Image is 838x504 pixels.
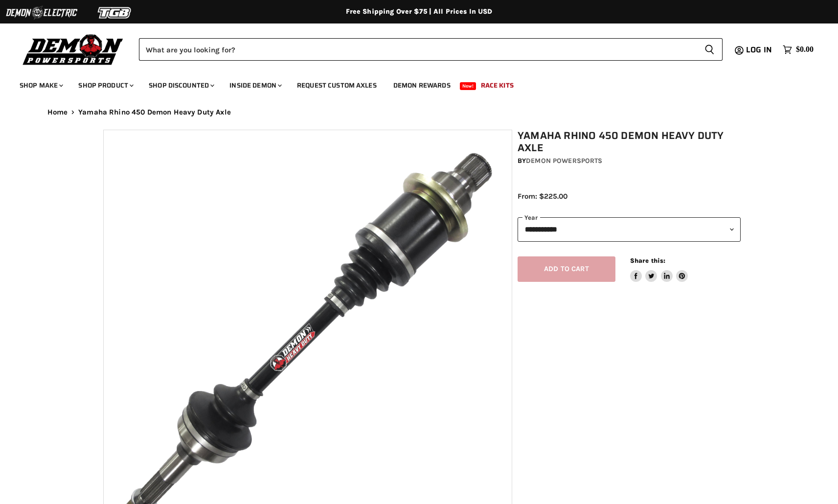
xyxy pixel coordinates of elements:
[630,256,688,282] aside: Share this:
[386,75,458,95] a: Demon Rewards
[518,156,741,166] div: by
[28,108,811,116] nav: Breadcrumbs
[47,108,68,116] a: Home
[5,3,78,22] img: Demon Electric Logo 2
[630,257,665,264] span: Share this:
[78,108,231,116] span: Yamaha Rhino 450 Demon Heavy Duty Axle
[796,45,814,54] span: $0.00
[526,157,602,165] a: Demon Powersports
[746,44,772,56] span: Log in
[141,75,220,95] a: Shop Discounted
[518,192,567,201] span: From: $225.00
[139,38,697,61] input: Search
[697,38,723,61] button: Search
[78,3,152,22] img: TGB Logo 2
[518,217,741,241] select: year
[460,82,476,90] span: New!
[474,75,521,95] a: Race Kits
[71,75,139,95] a: Shop Product
[139,38,723,61] form: Product
[222,75,288,95] a: Inside Demon
[20,32,127,67] img: Demon Powersports
[518,130,741,154] h1: Yamaha Rhino 450 Demon Heavy Duty Axle
[12,71,811,95] ul: Main menu
[12,75,69,95] a: Shop Make
[290,75,384,95] a: Request Custom Axles
[778,43,818,57] a: $0.00
[28,7,811,16] div: Free Shipping Over $75 | All Prices In USD
[742,46,778,54] a: Log in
